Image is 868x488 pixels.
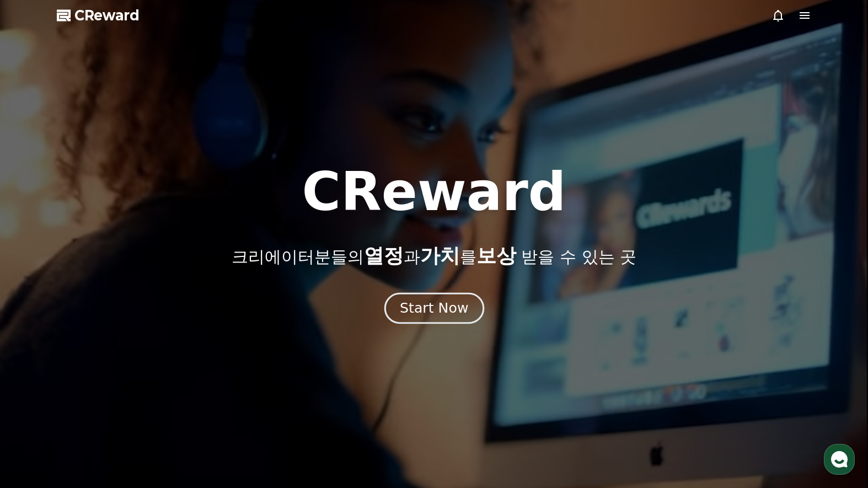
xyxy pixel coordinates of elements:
h1: CReward [302,165,566,218]
a: CReward [57,7,140,24]
span: 설정 [170,366,184,375]
span: 열정 [364,244,404,267]
button: Start Now [384,292,484,324]
a: 홈 [3,350,73,377]
p: 크리에이터분들의 과 를 받을 수 있는 곳 [232,245,636,267]
span: 보상 [476,244,516,267]
span: CReward [74,7,140,24]
a: 설정 [142,350,212,377]
div: Start Now [400,299,468,318]
span: 가치 [420,244,460,267]
span: 홈 [35,366,41,375]
a: 대화 [73,350,142,377]
span: 대화 [101,367,114,376]
a: Start Now [387,304,482,315]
